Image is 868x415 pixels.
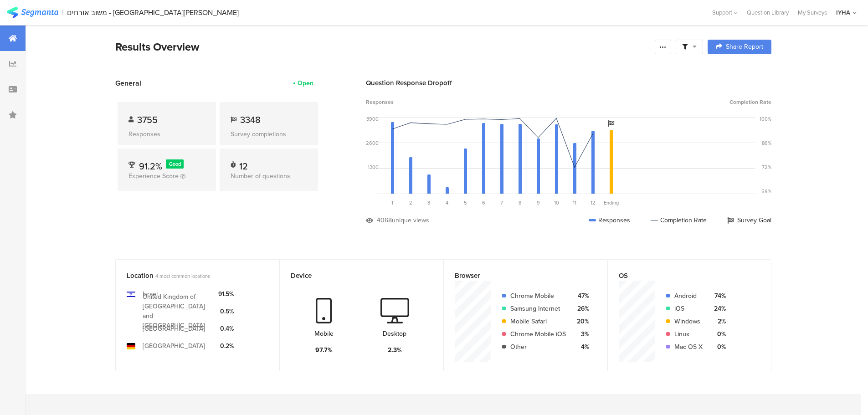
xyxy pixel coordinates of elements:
div: 0% [710,329,726,339]
div: 0% [710,342,726,352]
div: Chrome Mobile [510,291,566,301]
div: 4068 [377,215,392,225]
div: Support [712,5,738,20]
span: 4 most common locations [155,272,210,280]
span: 8 [519,199,521,206]
div: Mobile [314,329,334,338]
div: Browser [455,271,581,281]
div: משוב אורחים - [GEOGRAPHIC_DATA][PERSON_NAME] [67,8,239,17]
div: Linux [674,329,703,339]
span: 10 [554,199,559,206]
div: United Kingdom of [GEOGRAPHIC_DATA] and [GEOGRAPHIC_DATA] [143,292,211,330]
div: 91.5% [218,289,234,299]
div: 26% [573,304,589,313]
div: 100% [760,115,771,123]
div: IYHA [836,8,850,17]
div: Windows [674,317,703,326]
div: 86% [762,139,771,147]
span: 1 [391,199,393,206]
span: 2 [409,199,412,206]
div: unique views [392,215,429,225]
span: 3 [427,199,430,206]
div: Question Response Dropoff [366,78,771,88]
div: Israel [143,289,158,299]
span: Experience Score [128,171,179,181]
div: [GEOGRAPHIC_DATA] [143,341,205,351]
div: Responses [128,129,205,139]
span: 9 [537,199,540,206]
a: My Surveys [793,8,832,17]
div: 1300 [368,164,379,171]
div: 12 [239,159,248,169]
div: 47% [573,291,589,301]
div: Survey completions [231,129,307,139]
div: Ending [602,199,620,206]
a: Question Library [742,8,793,17]
div: 2600 [366,139,379,147]
div: | [62,7,63,18]
span: 4 [446,199,448,206]
span: 11 [573,199,576,206]
span: 3348 [240,113,261,127]
img: segmanta logo [7,7,58,18]
div: [GEOGRAPHIC_DATA] [143,324,205,333]
div: Other [510,342,566,352]
div: Mobile Safari [510,317,566,326]
div: 0.5% [218,307,234,316]
div: Open [298,78,313,88]
span: 7 [500,199,503,206]
div: 20% [573,317,589,326]
span: General [115,78,141,88]
div: 72% [762,164,771,171]
span: 5 [464,199,467,206]
div: Survey Goal [727,215,771,225]
span: Good [169,160,181,168]
div: Completion Rate [651,215,707,225]
div: Mac OS X [674,342,703,352]
div: Android [674,291,703,301]
span: 3755 [137,113,158,127]
div: 24% [710,304,726,313]
span: Share Report [726,44,763,50]
div: 4% [573,342,589,352]
div: Desktop [383,329,406,338]
span: Number of questions [231,171,290,181]
span: 6 [482,199,485,206]
div: 59% [761,188,771,195]
span: Completion Rate [729,98,771,106]
i: Survey Goal [608,120,614,127]
div: 0.4% [218,324,234,333]
div: Chrome Mobile iOS [510,329,566,339]
div: Samsung Internet [510,304,566,313]
div: 3900 [366,115,379,123]
div: iOS [674,304,703,313]
div: OS [619,271,745,281]
div: 3% [573,329,589,339]
span: 12 [591,199,596,206]
div: Device [291,271,417,281]
div: Responses [589,215,630,225]
span: 91.2% [139,159,162,173]
div: 97.7% [315,345,333,355]
div: 2.3% [388,345,402,355]
div: 74% [710,291,726,301]
span: Responses [366,98,394,106]
div: 0.2% [218,341,234,351]
div: Results Overview [115,39,650,55]
div: 2% [710,317,726,326]
div: Location [127,271,253,281]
